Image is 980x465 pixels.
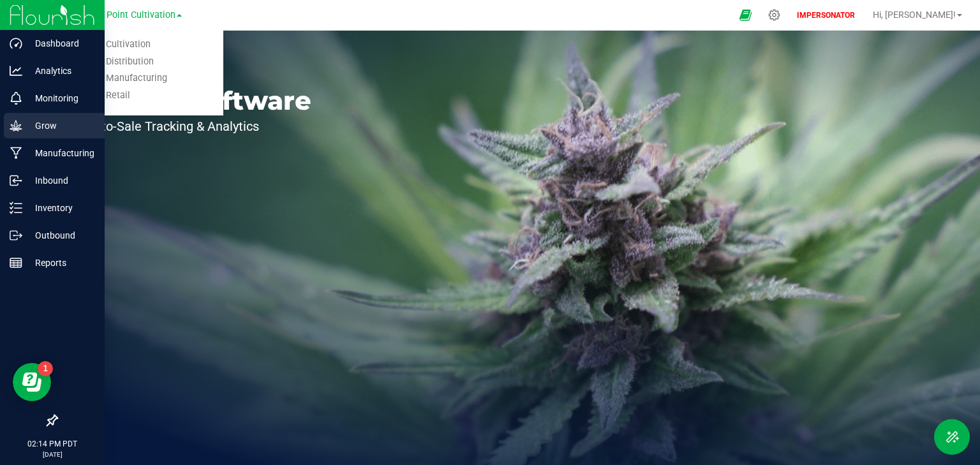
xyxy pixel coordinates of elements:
p: Inventory [22,200,99,216]
inline-svg: Manufacturing [10,147,22,159]
p: [DATE] [6,450,99,459]
p: Grow [22,118,99,133]
p: Outbound [22,228,99,243]
a: Green Point Distribution [37,54,223,71]
iframe: Resource center [13,363,51,401]
iframe: Resource center unread badge [38,361,53,376]
inline-svg: Reports [10,256,22,269]
div: Manage settings [766,9,782,21]
a: Green Point Manufacturing [37,70,223,87]
p: Dashboard [22,36,99,51]
a: Green Point Cultivation [37,36,223,54]
inline-svg: Monitoring [10,92,22,105]
inline-svg: Inventory [10,202,22,214]
inline-svg: Outbound [10,229,22,242]
button: Toggle Menu [934,419,970,455]
p: Seed-to-Sale Tracking & Analytics [69,120,311,133]
inline-svg: Analytics [10,64,22,77]
p: Inbound [22,173,99,188]
inline-svg: Inbound [10,174,22,187]
span: Hi, [PERSON_NAME]! [873,10,956,20]
inline-svg: Dashboard [10,37,22,50]
p: IMPERSONATOR [792,10,860,21]
a: Green Point Retail [37,87,223,105]
p: Monitoring [22,91,99,106]
p: 02:14 PM PDT [6,438,99,450]
p: Manufacturing [22,145,99,161]
span: Open Ecommerce Menu [731,3,760,27]
span: Green Point Cultivation [79,10,175,20]
p: Reports [22,255,99,270]
p: Analytics [22,63,99,78]
inline-svg: Grow [10,119,22,132]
